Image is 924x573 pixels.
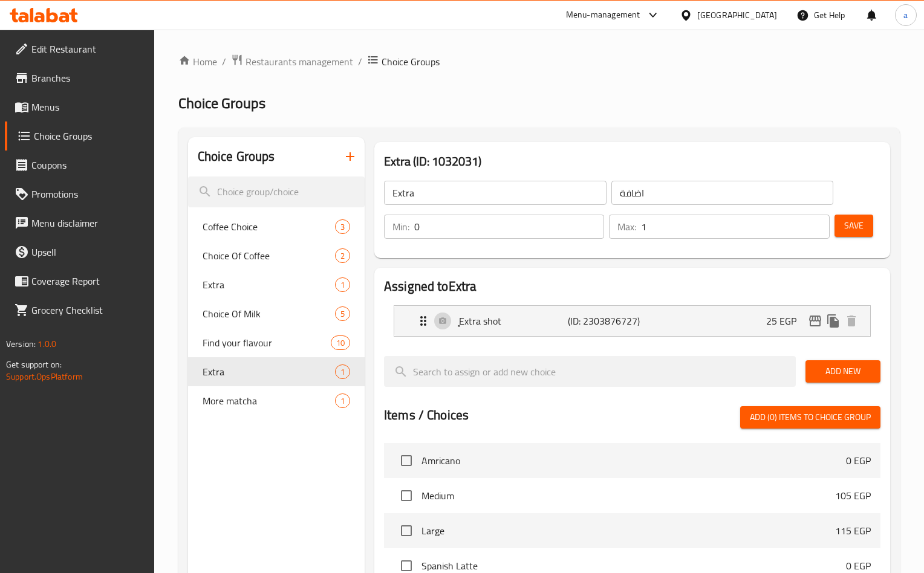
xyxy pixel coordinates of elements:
span: 10 [331,337,350,349]
div: Choices [335,306,350,321]
p: Max: [617,219,636,234]
span: 1.0.0 [37,336,56,352]
button: Add New [805,360,880,383]
p: ِِExtra shot [459,314,568,328]
div: Expand [394,306,870,336]
span: 1 [336,395,350,407]
input: search [188,176,365,207]
span: Extra [203,364,335,379]
span: Find your flavour [203,335,331,350]
span: Add New [815,364,870,379]
li: / [222,54,226,69]
button: Add (0) items to choice group [740,406,880,429]
div: Extra1 [188,270,365,299]
div: Choices [335,277,350,292]
a: Upsell [5,238,154,267]
span: Large [421,523,835,538]
span: 1 [336,279,350,291]
a: Restaurants management [231,54,353,70]
h2: Choice Groups [198,147,275,166]
div: Choice Of Milk5 [188,299,365,328]
span: Menus [31,100,145,114]
div: Choice Of Coffee2 [188,241,365,270]
span: Edit Restaurant [31,42,145,56]
a: Edit Restaurant [5,34,154,63]
p: 105 EGP [835,488,871,503]
button: duplicate [824,312,842,330]
span: Coverage Report [31,274,145,288]
span: Spanish Latte [421,558,846,573]
span: Amricano [421,453,846,468]
span: Add (0) items to choice group [750,410,871,425]
span: Coupons [31,158,145,172]
span: Choice Groups [178,89,265,117]
span: 1 [336,366,350,378]
span: Choice Groups [34,129,145,143]
h3: Extra (ID: 1032031) [384,152,880,171]
p: 25 EGP [766,314,806,328]
span: Grocery Checklist [31,303,145,317]
span: Choice Of Coffee [203,248,335,263]
p: Min: [392,219,409,234]
span: Menu disclaimer [31,216,145,230]
div: Extra1 [188,357,365,386]
p: 0 EGP [846,558,871,573]
p: 115 EGP [835,523,871,538]
span: 3 [336,221,350,233]
a: Choice Groups [5,121,154,151]
a: Grocery Checklist [5,296,154,325]
span: Get support on: [6,357,62,372]
div: Choices [331,335,350,350]
button: Save [835,215,873,237]
span: Coffee Choice [203,219,335,234]
div: Menu-management [566,8,640,22]
span: Choice Of Milk [203,306,335,321]
input: search [384,356,796,387]
div: Choices [335,393,350,408]
span: Version: [6,336,36,352]
a: Coverage Report [5,267,154,296]
span: Save [844,218,864,233]
a: Promotions [5,180,154,209]
span: Upsell [31,245,145,259]
a: Menu disclaimer [5,209,154,238]
div: Find your flavour10 [188,328,365,357]
button: edit [806,312,824,330]
div: [GEOGRAPHIC_DATA] [697,8,777,22]
li: / [358,54,362,69]
span: 2 [336,250,350,262]
p: (ID: 2303876727) [568,314,640,328]
nav: breadcrumb [178,54,900,70]
a: Coupons [5,151,154,180]
span: Extra [203,277,335,292]
p: 0 EGP [846,453,871,468]
div: More matcha1 [188,386,365,415]
span: Restaurants management [246,54,353,69]
a: Menus [5,92,154,121]
span: Branches [31,71,145,85]
div: Choices [335,248,350,263]
span: a [903,8,908,22]
h2: Items / Choices [384,406,469,424]
span: Select choice [394,483,419,508]
li: Expand [384,300,880,342]
button: delete [842,312,861,330]
span: Promotions [31,187,145,201]
a: Home [178,54,217,69]
span: More matcha [203,393,335,408]
span: Medium [421,488,835,503]
div: Coffee Choice3 [188,212,365,241]
span: 5 [336,308,350,320]
div: Choices [335,364,350,379]
a: Branches [5,63,154,92]
div: Choices [335,219,350,234]
h2: Assigned to Extra [384,277,880,296]
span: Choice Groups [382,54,440,69]
a: Support.OpsPlatform [6,369,83,384]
